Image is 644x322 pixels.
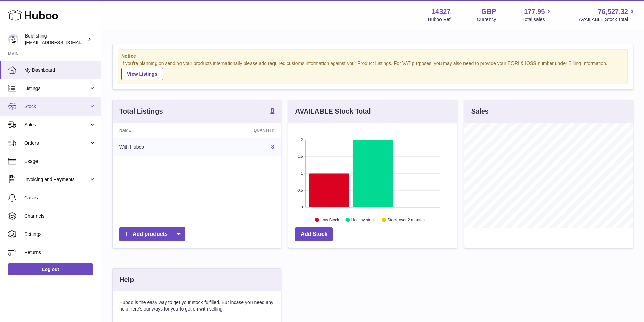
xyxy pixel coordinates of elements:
span: My Dashboard [24,67,96,73]
h3: Total Listings [119,107,163,116]
span: Usage [24,158,96,165]
h3: Sales [471,107,489,116]
th: Quantity [201,123,281,138]
a: Log out [8,263,93,275]
span: Total sales [522,16,552,23]
text: 1.5 [298,154,303,158]
text: 0 [301,205,303,209]
text: Low Stock [320,217,339,222]
span: Stock [24,103,89,110]
span: 177.95 [524,7,545,16]
a: Add Stock [295,227,333,241]
a: 177.95 Total sales [522,7,552,23]
span: Channels [24,213,96,219]
text: 2 [301,138,303,142]
text: 1 [301,171,303,175]
h3: Help [119,275,134,284]
strong: 14327 [432,7,451,16]
span: 76,527.32 [598,7,628,16]
text: Healthy stock [351,217,376,222]
span: Orders [24,140,89,146]
span: Invoicing and Payments [24,176,89,183]
strong: GBP [481,7,496,16]
span: Sales [24,122,89,128]
text: Stock over 2 months [388,217,425,222]
td: With Huboo [113,138,201,156]
a: 8 [270,107,274,115]
h3: AVAILABLE Stock Total [295,107,371,116]
span: Returns [24,249,96,256]
th: Name [113,123,201,138]
div: If you're planning on sending your products internationally please add required customs informati... [121,60,624,80]
strong: Notice [121,53,624,59]
span: Cases [24,195,96,201]
text: 0.5 [298,188,303,192]
div: Bublishing [25,33,86,46]
a: Add products [119,227,185,241]
span: AVAILABLE Stock Total [579,16,636,23]
span: Settings [24,231,96,238]
img: accounting@bublishing.com [8,34,18,44]
a: 8 [271,144,274,150]
span: [EMAIL_ADDRESS][DOMAIN_NAME] [25,40,99,45]
span: Listings [24,85,89,92]
strong: 8 [270,107,274,114]
a: 76,527.32 AVAILABLE Stock Total [579,7,636,23]
p: Huboo is the easy way to get your stock fulfilled. But incase you need any help here's our ways f... [119,299,274,312]
a: View Listings [121,68,163,80]
div: Huboo Ref [428,16,451,23]
div: Currency [477,16,496,23]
